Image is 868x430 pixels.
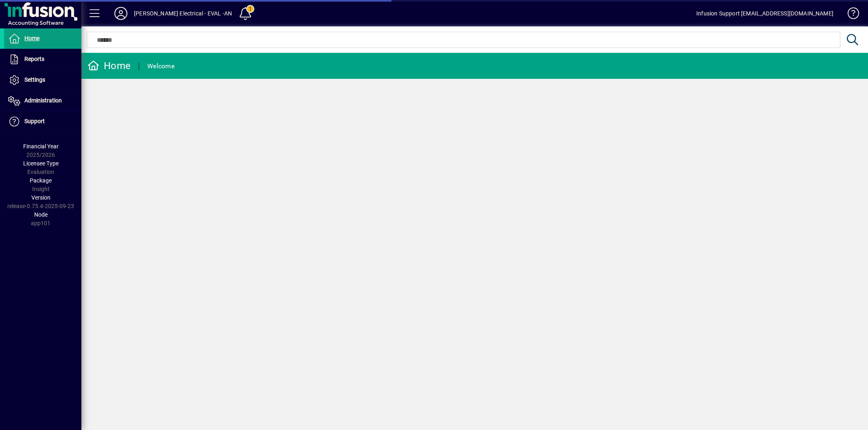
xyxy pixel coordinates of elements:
[31,194,50,201] span: Version
[696,7,833,20] div: Infusion Support [EMAIL_ADDRESS][DOMAIN_NAME]
[4,70,81,90] a: Settings
[24,35,39,41] span: Home
[842,2,858,28] a: Knowledge Base
[23,143,59,150] span: Financial Year
[30,177,52,184] span: Package
[4,111,81,132] a: Support
[23,160,59,167] span: Licensee Type
[134,7,232,20] div: [PERSON_NAME] Electrical - EVAL -AN
[24,56,44,62] span: Reports
[4,49,81,69] a: Reports
[24,76,45,83] span: Settings
[4,91,81,111] a: Administration
[34,211,48,218] span: Node
[87,59,131,72] div: Home
[24,118,45,124] span: Support
[108,6,134,21] button: Profile
[147,60,175,73] div: Welcome
[24,97,62,104] span: Administration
